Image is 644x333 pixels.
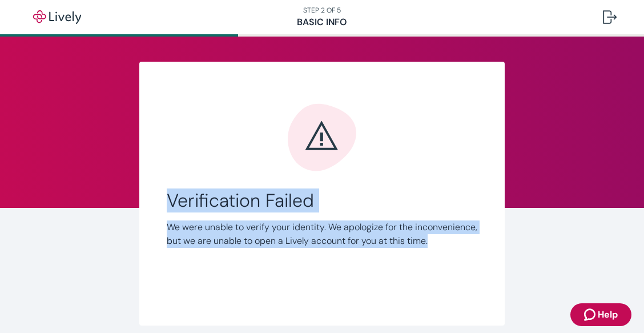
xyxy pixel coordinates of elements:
img: Lively [25,10,89,24]
button: Log out [594,3,626,31]
p: We were unable to verify your identity. We apologize for the inconvenience, but we are unable to ... [167,220,477,248]
button: Zendesk support iconHelp [570,303,631,326]
span: Verification Failed [167,190,477,211]
svg: Zendesk support icon [584,308,598,322]
span: Help [598,308,618,322]
svg: Error icon [288,103,356,171]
